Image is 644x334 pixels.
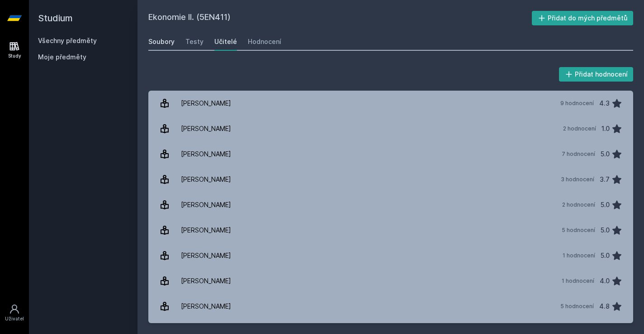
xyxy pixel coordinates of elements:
div: 1.0 [601,120,610,138]
div: 9 hodnocení [560,100,594,107]
div: Uživatel [5,315,24,322]
div: 4.8 [599,297,610,315]
div: Study [8,53,21,59]
div: 2 hodnocení [563,125,596,132]
a: [PERSON_NAME] 2 hodnocení 1.0 [148,116,633,141]
div: 5 hodnocení [560,303,594,310]
a: [PERSON_NAME] 7 hodnocení 5.0 [148,141,633,167]
div: 1 hodnocení [563,252,595,259]
div: 4.0 [600,272,610,290]
div: Soubory [148,37,175,46]
div: [PERSON_NAME] [181,221,231,239]
a: Study [2,36,27,64]
div: [PERSON_NAME] [181,145,231,163]
a: [PERSON_NAME] 5 hodnocení 4.8 [148,294,633,319]
div: 5.0 [601,221,610,239]
div: 2 hodnocení [562,201,595,208]
div: 5.0 [601,247,610,265]
div: [PERSON_NAME] [181,196,231,214]
a: [PERSON_NAME] 2 hodnocení 5.0 [148,192,633,218]
div: Testy [185,37,204,46]
div: [PERSON_NAME] [181,120,231,138]
a: Testy [185,33,204,51]
div: 5.0 [601,196,610,214]
div: [PERSON_NAME] [181,297,231,315]
div: 3 hodnocení [561,176,594,183]
div: 3.7 [600,170,610,189]
button: Přidat hodnocení [559,67,634,82]
div: [PERSON_NAME] [181,170,231,189]
button: Přidat do mých předmětů [532,11,634,25]
div: Hodnocení [248,37,281,46]
a: Hodnocení [248,33,281,51]
a: [PERSON_NAME] 1 hodnocení 4.0 [148,268,633,294]
div: 5.0 [601,145,610,163]
a: Soubory [148,33,175,51]
div: 1 hodnocení [562,277,594,285]
div: [PERSON_NAME] [181,94,231,112]
div: 7 hodnocení [562,150,595,158]
a: [PERSON_NAME] 9 hodnocení 4.3 [148,91,633,116]
a: [PERSON_NAME] 1 hodnocení 5.0 [148,243,633,268]
a: Učitelé [214,33,237,51]
div: 5 hodnocení [562,227,595,234]
a: Uživatel [2,299,27,327]
span: Moje předměty [38,53,86,62]
a: Všechny předměty [38,37,97,44]
div: [PERSON_NAME] [181,272,231,290]
a: [PERSON_NAME] 3 hodnocení 3.7 [148,167,633,192]
a: [PERSON_NAME] 5 hodnocení 5.0 [148,218,633,243]
div: [PERSON_NAME] [181,247,231,265]
h2: Ekonomie II. (5EN411) [148,11,532,25]
div: 4.3 [599,94,610,112]
div: Učitelé [214,37,237,46]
